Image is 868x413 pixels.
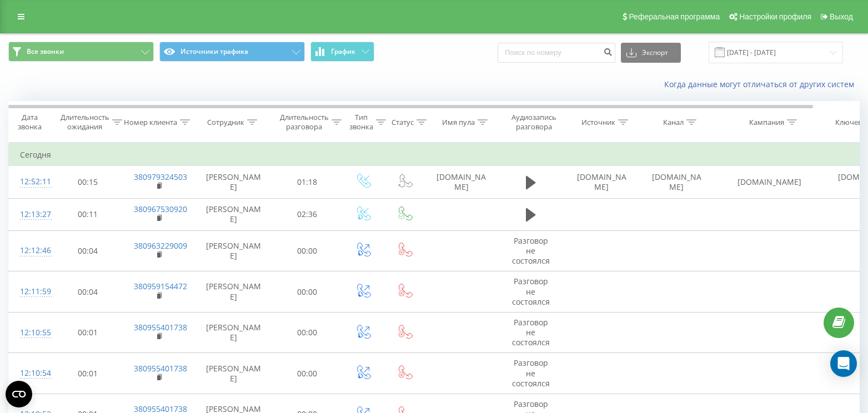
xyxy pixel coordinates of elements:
button: Все звонки [8,42,154,62]
td: [DOMAIN_NAME] [714,166,825,198]
div: 12:13:27 [20,204,42,225]
td: [PERSON_NAME] [195,353,273,394]
td: 02:36 [273,198,342,230]
div: Сотрудник [207,118,244,127]
div: Дата звонка [9,113,50,132]
a: Когда данные могут отличаться от других систем [664,79,860,89]
td: [DOMAIN_NAME] [639,166,714,198]
div: Длительность ожидания [61,113,109,132]
a: 380955401738 [134,363,187,374]
td: 00:04 [53,271,123,313]
td: [PERSON_NAME] [195,271,273,313]
a: 380955401738 [134,322,187,333]
a: 380967530920 [134,204,187,214]
td: 00:01 [53,312,123,353]
div: 12:10:55 [20,322,42,344]
div: Канал [663,118,684,127]
div: Тип звонка [349,113,373,132]
span: График [331,48,355,56]
a: 380963229009 [134,240,187,251]
a: 380979324503 [134,172,187,182]
td: [DOMAIN_NAME] [425,166,498,198]
button: Open CMP widget [6,381,32,407]
div: 12:10:54 [20,362,42,384]
span: Разговор не состоялся [512,317,550,347]
a: 380959154472 [134,281,187,291]
span: Разговор не состоялся [512,276,550,306]
div: Аудиозапись разговора [507,113,561,132]
td: [PERSON_NAME] [195,230,273,271]
td: 00:00 [273,353,342,394]
div: Имя пула [442,118,475,127]
input: Поиск по номеру [498,43,615,63]
button: Экспорт [621,43,681,63]
div: Источник [581,118,615,127]
td: 00:15 [53,166,123,198]
td: [PERSON_NAME] [195,312,273,353]
button: График [310,42,374,62]
td: [PERSON_NAME] [195,198,273,230]
div: 12:12:46 [20,240,42,261]
td: 00:00 [273,312,342,353]
div: 12:11:59 [20,281,42,303]
td: 00:01 [53,353,123,394]
div: Open Intercom Messenger [830,350,857,377]
span: Настройки профиля [739,12,811,21]
div: Кампания [749,118,784,127]
div: Статус [392,118,414,127]
div: Длительность разговора [280,113,329,132]
td: 00:00 [273,230,342,271]
td: 00:00 [273,271,342,313]
div: 12:52:11 [20,171,42,193]
span: Разговор не состоялся [512,235,550,266]
span: Реферальная программа [629,12,720,21]
span: Все звонки [27,47,64,56]
td: 00:04 [53,230,123,271]
td: [PERSON_NAME] [195,166,273,198]
td: 00:11 [53,198,123,230]
span: Выход [830,12,853,21]
td: [DOMAIN_NAME] [564,166,639,198]
span: Разговор не состоялся [512,357,550,388]
td: 01:18 [273,166,342,198]
div: Номер клиента [124,118,177,127]
button: Источники трафика [159,42,305,62]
